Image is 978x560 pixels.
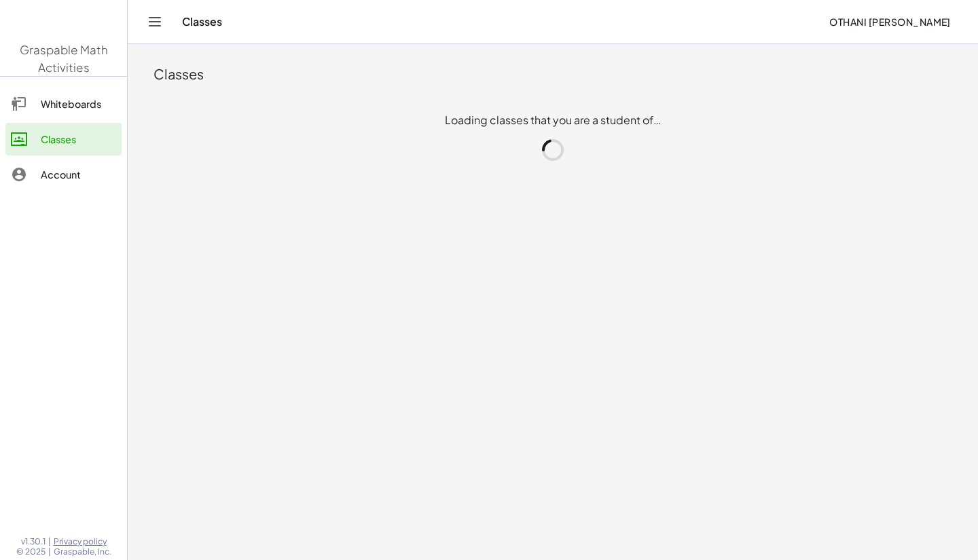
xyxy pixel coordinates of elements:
a: Classes [5,123,122,155]
span: Graspable, Inc. [54,546,111,557]
span: Othani [PERSON_NAME] [829,16,951,28]
div: Classes [153,64,952,83]
button: Toggle navigation [144,11,166,33]
span: Graspable Math Activities [20,42,108,75]
button: Othani [PERSON_NAME] [818,10,962,34]
a: Privacy policy [54,536,111,547]
span: v1.30.1 [21,536,46,547]
div: Account [41,166,116,183]
span: | [48,546,51,557]
div: Loading classes that you are a student of… [164,112,941,161]
a: Whiteboards [5,88,122,120]
div: Classes [41,131,116,147]
a: Account [5,158,122,191]
span: | [48,536,51,547]
div: Whiteboards [41,96,116,112]
span: © 2025 [16,546,46,557]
